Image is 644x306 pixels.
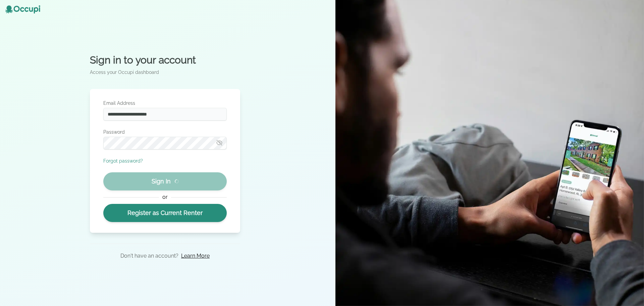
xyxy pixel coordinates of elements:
label: Password [103,129,227,135]
a: Register as Current Renter [103,204,227,222]
h2: Sign in to your account [90,54,240,66]
label: Email Address [103,100,227,106]
span: or [159,193,171,201]
p: Don't have an account? [120,252,178,260]
p: Access your Occupi dashboard [90,69,240,76]
button: Forgot password? [103,158,143,164]
a: Learn More [181,252,210,260]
